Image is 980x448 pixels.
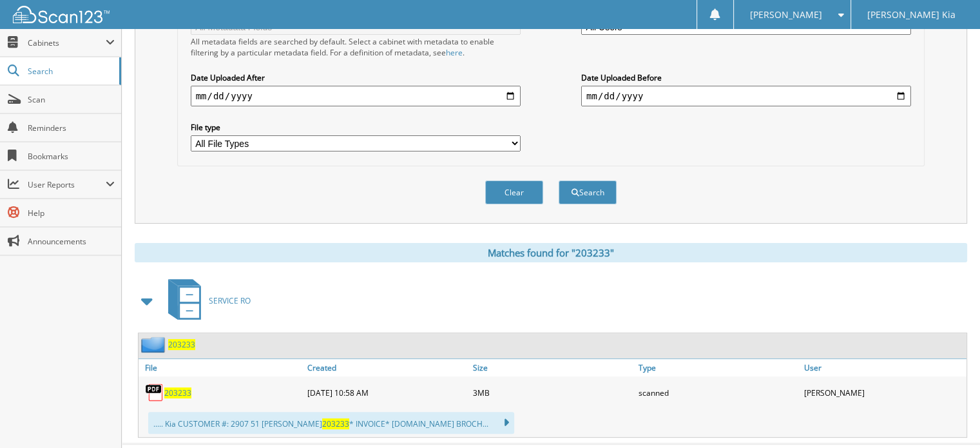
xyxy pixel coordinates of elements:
iframe: Chat Widget [916,386,980,448]
span: Cabinets [28,37,106,48]
div: [DATE] 10:58 AM [304,380,470,405]
span: [PERSON_NAME] Kia [867,11,956,19]
label: File type [191,122,521,133]
label: Date Uploaded Before [581,72,911,83]
img: scan123-logo-white.svg [13,6,110,23]
a: Created [304,359,470,376]
span: 203233 [322,418,349,429]
a: Size [470,359,635,376]
span: SERVICE RO [209,295,251,306]
a: 203233 [164,387,191,398]
button: Clear [485,180,543,204]
button: Search [559,180,617,204]
span: User Reports [28,179,106,190]
div: ..... Kia CUSTOMER #: 2907 51 [PERSON_NAME] * INVOICE* [DOMAIN_NAME] BROCH... [148,412,514,434]
label: Date Uploaded After [191,72,521,83]
a: 203233 [168,339,195,350]
span: Reminders [28,122,115,133]
a: Type [635,359,801,376]
input: end [581,86,911,106]
span: Bookmarks [28,151,115,162]
div: Matches found for "203233" [135,243,967,262]
span: Announcements [28,236,115,247]
a: here [446,47,463,58]
div: All metadata fields are searched by default. Select a cabinet with metadata to enable filtering b... [191,36,521,58]
span: Help [28,208,115,219]
input: start [191,86,521,106]
a: SERVICE RO [160,275,251,326]
div: scanned [635,380,801,405]
div: 3MB [470,380,635,405]
span: Scan [28,94,115,105]
img: folder2.png [141,336,168,353]
div: [PERSON_NAME] [801,380,966,405]
a: User [801,359,966,376]
img: PDF.png [145,383,164,402]
a: File [139,359,304,376]
span: Search [28,66,113,77]
span: [PERSON_NAME] [750,11,822,19]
